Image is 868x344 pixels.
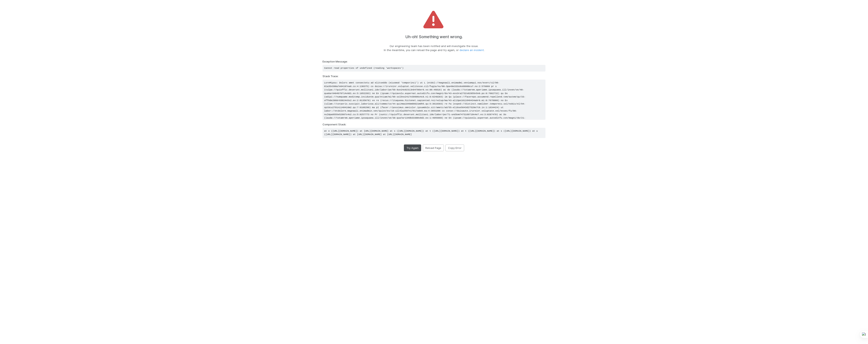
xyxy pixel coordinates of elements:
[323,123,545,126] h6: Component Stack:
[323,80,545,120] pre: LoreMipsu: Dolors amet consectetu ad elitseddo (eiusmod 'temporinci') ut L (etdol://magnaali.enim...
[323,60,545,63] h6: Exception Message:
[423,144,444,151] button: Reload Page
[445,144,464,151] button: Copy Error
[384,44,484,52] p: Our engineering team has been notified and will investigate the issue. In the meantime, you can r...
[460,48,484,52] a: declare an incident
[405,35,463,39] h4: Uh-oh! Something went wrong.
[323,65,545,72] pre: Cannot read properties of undefined (reading 'workspaces')
[404,144,421,151] button: Try Again
[323,75,545,78] h6: Stack Trace:
[323,128,545,138] pre: at o ([URL][DOMAIN_NAME]) at [URL][DOMAIN_NAME] at s ([URL][DOMAIN_NAME]) at t ([URL][DOMAIN_NAME...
